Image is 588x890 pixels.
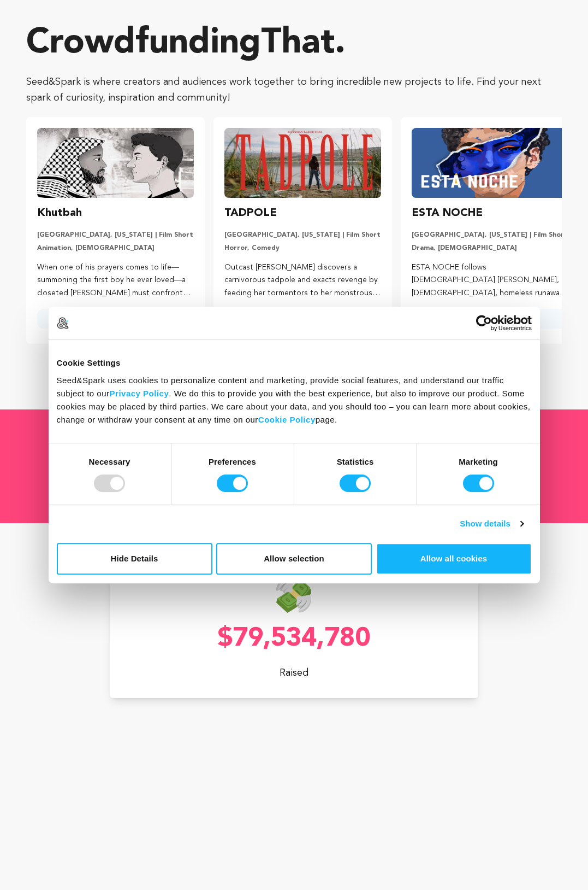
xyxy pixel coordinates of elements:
[37,231,194,239] p: [GEOGRAPHIC_DATA], [US_STATE] | Film Short
[412,261,568,300] p: ESTA NOCHE follows [DEMOGRAPHIC_DATA] [PERSON_NAME], a [DEMOGRAPHIC_DATA], homeless runaway, conf...
[57,317,69,329] img: logo
[216,543,372,575] button: Allow selection
[412,244,568,253] p: Drama, [DEMOGRAPHIC_DATA]
[459,457,498,466] strong: Marketing
[337,457,374,466] strong: Statistics
[224,204,277,222] h3: TADPOLE
[37,204,82,222] h3: Khutbah
[460,517,523,530] a: Show details
[37,309,194,329] a: Support this project
[26,74,562,106] p: Seed&Spark is where creators and audiences work together to bring incredible new projects to life...
[224,128,381,198] img: TADPOLE image
[412,231,568,239] p: [GEOGRAPHIC_DATA], [US_STATE] | Film Short
[224,244,381,253] p: Horror, Comedy
[57,374,532,426] div: Seed&Spark uses cookies to personalize content and marketing, provide social features, and unders...
[258,415,316,424] a: Cookie Policy
[110,389,169,398] a: Privacy Policy
[276,578,311,613] img: Seed&Spark Money Raised Icon
[37,244,194,253] p: Animation, [DEMOGRAPHIC_DATA]
[412,128,568,198] img: ESTA NOCHE image
[37,261,194,300] p: When one of his prayers comes to life—summoning the first boy he ever loved—a closeted [PERSON_NA...
[209,457,256,466] strong: Preferences
[26,22,562,66] p: Crowdfunding that .
[110,665,478,681] p: Raised
[89,457,130,466] strong: Necessary
[412,204,483,222] h3: ESTA NOCHE
[110,626,478,652] p: $79,534,780
[57,356,532,370] div: Cookie Settings
[224,231,381,239] p: [GEOGRAPHIC_DATA], [US_STATE] | Film Short
[37,128,194,198] img: Khutbah image
[376,543,532,575] button: Allow all cookies
[436,315,532,331] a: Usercentrics Cookiebot - opens in a new window
[57,543,212,575] button: Hide Details
[224,261,381,300] p: Outcast [PERSON_NAME] discovers a carnivorous tadpole and exacts revenge by feeding her tormentor...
